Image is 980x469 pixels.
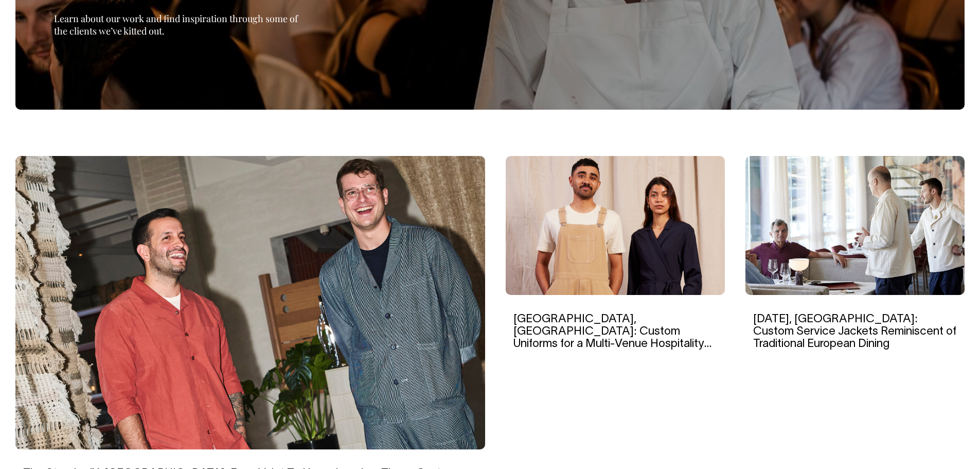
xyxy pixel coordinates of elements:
[506,156,725,295] img: Ayrburn, New Zealand: Custom Uniforms for a Multi-Venue Hospitality Precinct in The Mountains
[15,156,485,449] img: The StandardX, Melbourne: From Valet To Housekeeping, These Custom Hotel Uniforms Are Part of The...
[54,12,311,37] p: Learn about our work and find inspiration through some of the clients we’ve kitted out.
[745,156,965,295] img: Lucia, Melbourne: Custom Service Jackets Reminiscent of Traditional European Dining
[513,314,711,362] a: [GEOGRAPHIC_DATA], [GEOGRAPHIC_DATA]: Custom Uniforms for a Multi-Venue Hospitality Precinct in T...
[753,314,956,349] a: [DATE], [GEOGRAPHIC_DATA]: Custom Service Jackets Reminiscent of Traditional European Dining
